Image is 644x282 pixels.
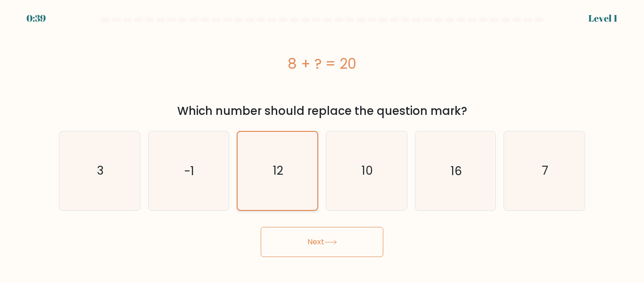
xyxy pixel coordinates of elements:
text: 3 [97,162,104,179]
text: 10 [362,162,373,179]
text: 16 [451,162,462,179]
div: 0:39 [26,11,46,25]
div: Level 1 [588,11,618,25]
button: Next [261,227,383,257]
text: 12 [273,162,283,179]
text: 7 [542,162,548,179]
div: 8 + ? = 20 [59,53,585,74]
text: -1 [184,162,194,179]
div: Which number should replace the question mark? [65,103,579,120]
